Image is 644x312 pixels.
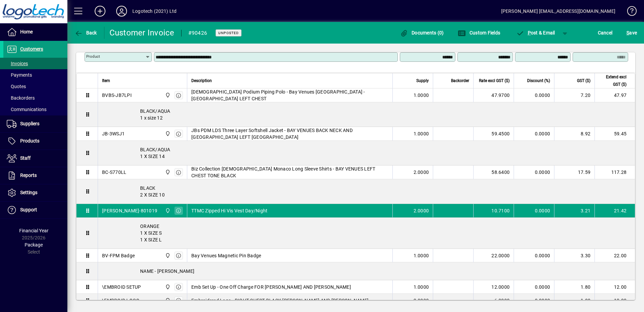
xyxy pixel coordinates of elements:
div: NAME - [PERSON_NAME] [98,262,635,280]
td: 3.21 [554,204,594,217]
a: Knowledge Base [622,1,636,23]
span: ave [626,27,637,38]
span: Cancel [598,27,613,38]
span: Invoices [7,61,28,66]
a: Quotes [3,81,67,92]
a: Home [3,24,67,41]
div: [PERSON_NAME]-801019 [102,207,157,214]
button: Custom Fields [456,27,502,39]
span: Central [163,207,171,214]
span: Supply [416,77,429,84]
td: 3.30 [554,249,594,262]
span: Central [163,297,171,304]
span: Extend excl GST ($) [599,73,626,88]
span: Customers [20,46,43,52]
span: P [528,30,531,35]
td: 12.00 [594,280,635,294]
td: 22.00 [594,249,635,262]
a: Payments [3,69,67,81]
div: 22.0000 [478,252,510,259]
td: 12.00 [594,294,635,307]
td: 1.80 [554,280,594,294]
span: TTMC Zipped Hi Vis Vest Day/Night [191,207,267,214]
div: 47.9700 [478,92,510,99]
span: Bay Venues Magnetic Pin Badge [191,252,261,259]
span: Central [163,92,171,99]
span: Description [191,77,212,84]
div: #90426 [188,28,207,38]
span: Home [20,29,33,34]
a: Backorders [3,92,67,104]
span: Financial Year [19,228,49,233]
span: 1.0000 [414,284,429,290]
div: BC-S770LL [102,169,126,176]
span: Suppliers [20,121,39,126]
span: 2.0000 [414,207,429,214]
div: Logotech (2021) Ltd [132,6,176,17]
span: Central [163,130,171,137]
span: Products [20,138,39,144]
div: BVBS-JB7LPI [102,92,132,99]
span: Custom Fields [458,30,500,35]
span: Emb Set Up - One Off Charge FOR [PERSON_NAME] AND [PERSON_NAME] [191,284,351,290]
a: Staff [3,150,67,167]
td: 0.0000 [514,88,554,102]
a: Support [3,202,67,218]
button: Post & Email [513,27,558,39]
span: Rate excl GST ($) [479,77,510,84]
td: 1.80 [554,294,594,307]
a: Settings [3,184,67,201]
div: \EMBROID SETUP [102,284,141,290]
td: 47.97 [594,88,635,102]
div: 59.4500 [478,130,510,137]
span: 2.0000 [414,169,429,176]
span: Package [25,242,43,248]
span: Backorders [7,95,35,101]
span: 1.0000 [414,130,429,137]
div: BV-FPM Badge [102,252,135,259]
span: Support [20,207,37,212]
div: 12.0000 [478,284,510,290]
div: BLACK/AQUA 1 x size 12 [98,102,635,127]
span: Biz Collection [DEMOGRAPHIC_DATA] Monaco Long Sleeve Shirts - BAY VENUES LEFT CHEST TONE BLACK [191,165,388,179]
span: Central [163,283,171,291]
span: ost & Email [516,30,555,35]
td: 0.0000 [514,165,554,179]
a: Reports [3,167,67,184]
span: S [626,30,629,35]
td: 0.0000 [514,127,554,141]
button: Cancel [596,27,614,39]
div: [PERSON_NAME] [EMAIL_ADDRESS][DOMAIN_NAME] [501,6,615,17]
span: Back [74,30,97,35]
span: GST ($) [577,77,590,84]
span: Reports [20,173,37,178]
td: 0.0000 [514,280,554,294]
button: Profile [111,5,132,17]
button: Save [625,27,639,39]
div: \EMBROID LOGO [102,297,139,304]
div: JB-3WSJ1 [102,130,125,137]
td: 7.20 [554,88,594,102]
span: Central [163,252,171,259]
td: 8.92 [554,127,594,141]
td: 117.28 [594,165,635,179]
div: BLACK 2 X SIZE 10 [98,179,635,204]
a: Suppliers [3,115,67,132]
div: Customer Invoice [109,27,174,38]
span: Discount (%) [527,77,550,84]
button: Back [73,27,99,39]
span: Central [163,168,171,176]
span: [DEMOGRAPHIC_DATA] Podium Piping Polo - Bay Venues [GEOGRAPHIC_DATA] - [GEOGRAPHIC_DATA] LEFT CHEST [191,88,388,102]
td: 21.42 [594,204,635,217]
span: JBs PDM LDS Three Layer Softshell Jacket - BAY VENUES BACK NECK AND [GEOGRAPHIC_DATA] LEFT [GEOGR... [191,127,388,140]
td: 0.0000 [514,204,554,217]
a: Invoices [3,58,67,69]
span: Unposted [218,31,239,35]
span: Documents (0) [400,30,444,35]
td: 59.45 [594,127,635,141]
span: Payments [7,72,32,78]
td: 0.0000 [514,249,554,262]
span: Quotes [7,84,26,89]
span: 1.0000 [414,92,429,99]
span: Communications [7,107,46,112]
